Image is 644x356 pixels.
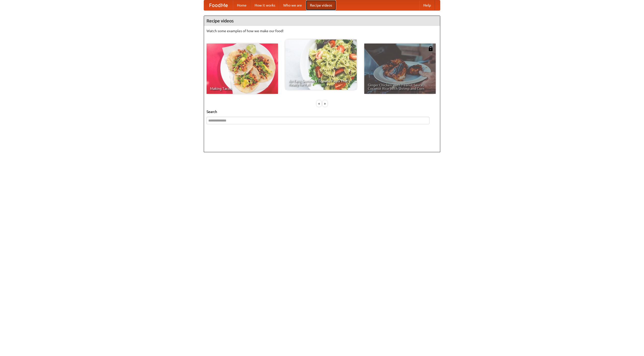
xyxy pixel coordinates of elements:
p: Watch some examples of how we make our food! [207,28,437,33]
a: Help [419,0,435,10]
a: Who we are [279,0,306,10]
a: FoodMe [204,0,233,10]
span: An Easy, Summery Tomato Pasta That's Ready for Fall [289,79,353,86]
span: Making Tacos [210,87,274,90]
img: 483408.png [428,46,433,51]
a: Home [233,0,251,10]
a: An Easy, Summery Tomato Pasta That's Ready for Fall [285,39,357,90]
a: How it works [251,0,279,10]
a: Making Tacos [207,44,278,94]
h5: Search [207,109,437,114]
h4: Recipe videos [204,16,440,26]
div: » [323,100,327,107]
a: Recipe videos [306,0,336,10]
div: « [317,100,321,107]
